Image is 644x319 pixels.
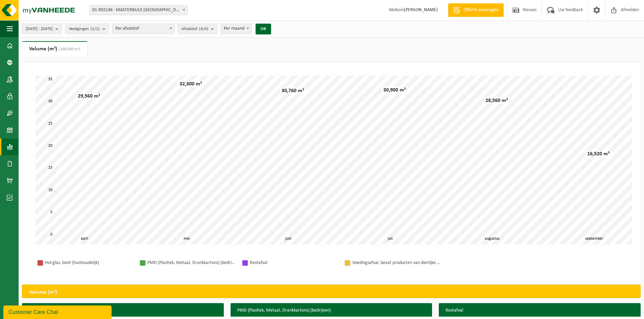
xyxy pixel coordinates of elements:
button: Afvalstof(4/4) [178,24,217,34]
span: [DATE] - [DATE] [26,24,53,34]
button: [DATE] - [DATE] [22,24,62,34]
div: PMD (Plastiek, Metaal, Drankkartons) (bedrijven) [147,259,235,267]
h2: Volume (m³) [22,285,64,300]
span: Offerte aanvragen [462,7,500,14]
span: Per afvalstof [113,24,174,33]
button: Vestigingen(1/1) [65,24,109,34]
div: 28,560 m³ [484,97,509,104]
span: Per maand [221,24,251,33]
iframe: chat widget [3,304,113,319]
div: 30,760 m³ [280,87,306,94]
div: Hol glas, bont (huishoudelijk) [45,259,133,267]
count: (4/4) [199,27,208,31]
h3: Hol glas, bont (huishoudelijk) [22,303,224,318]
count: (1/1) [91,27,100,31]
span: Per afvalstof [112,24,174,34]
div: 32,300 m³ [178,81,204,87]
div: Restafval [250,259,338,267]
a: Volume (m³) [22,41,87,57]
div: Voedingsafval, bevat producten van dierlijke oorsprong, onverpakt, categorie 3 [352,259,440,267]
h3: Restafval [439,303,641,318]
div: 30,900 m³ [382,87,407,94]
div: 16,520 m³ [586,151,611,157]
div: 29,560 m³ [76,93,102,100]
span: 01-902146 - MASTERBULK NV - MARIAKERKE [90,5,187,15]
span: 01-902146 - MASTERBULK NV - MARIAKERKE [89,5,188,15]
span: Afvalstof [182,24,208,34]
a: Offerte aanvragen [448,3,504,17]
span: (168,600 m³) [57,47,80,51]
span: Per maand [221,24,252,34]
button: OK [256,24,271,34]
h3: PMD (Plastiek, Metaal, Drankkartons) (bedrijven) [231,303,432,318]
span: Vestigingen [69,24,100,34]
strong: [PERSON_NAME] [404,7,438,12]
